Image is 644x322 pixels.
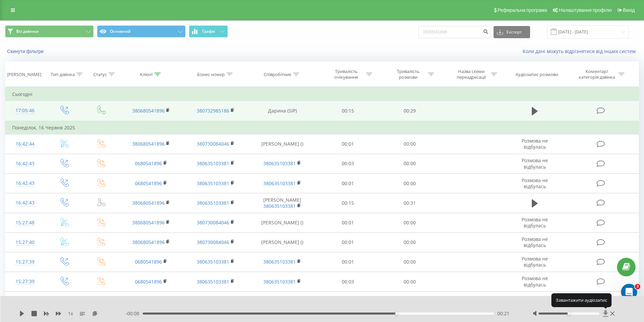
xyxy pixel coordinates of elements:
td: 00:15 [317,101,379,121]
a: 380635103381 [197,160,229,167]
span: Розмова не відбулась [522,236,548,248]
td: 00:01 [317,213,379,232]
td: 00:00 [379,174,441,193]
a: 380635103381 [197,180,229,187]
a: 380680541896 [132,219,165,226]
a: 380680541896 [132,239,165,245]
div: 16:42:43 [12,177,38,190]
td: 00:01 [317,134,379,154]
span: Розмова не відбулась [522,216,548,229]
input: Пошук за номером [419,26,490,38]
div: Аудіозапис розмови [516,72,558,77]
span: Розмова не відбулась [522,275,548,288]
td: 00:00 [379,272,441,292]
button: Експорт [494,26,530,38]
div: Статус [93,72,107,77]
div: Бізнес номер [197,72,225,77]
td: 00:03 [317,272,379,292]
span: 1 x [68,310,73,317]
div: 15:27:39 [12,295,38,308]
a: 380730084046 [197,219,229,226]
div: Тривалість очікування [328,69,364,80]
a: 380680541896 [132,141,165,147]
td: 00:15 [317,193,379,213]
div: 15:27:48 [12,216,38,229]
td: 00:03 [317,154,379,173]
div: Завантажити аудіозапис [551,293,612,307]
a: 380635103381 [263,160,296,167]
div: [PERSON_NAME] [7,72,41,77]
td: 00:00 [379,292,441,311]
div: Назва схеми переадресації [453,69,489,80]
td: 00:00 [379,154,441,173]
button: Основний [97,25,186,38]
span: Розмова не відбулась [522,138,548,150]
a: 380635103381 [197,258,229,265]
div: Клієнт [140,72,153,77]
td: [PERSON_NAME] [248,193,317,213]
a: 380635103381 [263,203,296,209]
span: Вихід [623,7,635,13]
span: Розмова не відбулась [522,157,548,170]
a: 380680541896 [132,200,165,206]
span: Графік [202,29,215,34]
a: 380635103381 [263,278,296,285]
div: 16:42:43 [12,196,38,209]
span: Розмова не відбулась [522,177,548,190]
a: 380635103381 [263,258,296,265]
span: - 00:08 [125,310,143,317]
div: 17:05:46 [12,104,38,117]
a: 0680541896 [135,180,162,187]
td: Дарина (SIP) [248,101,317,121]
iframe: Intercom live chat [621,284,637,300]
td: [PERSON_NAME] () [248,232,317,252]
div: 16:42:43 [12,157,38,170]
td: 00:01 [317,174,379,193]
span: Розмова не відбулась [522,255,548,268]
div: Тривалість розмови [390,69,426,80]
button: Графік [189,25,228,38]
a: 380635103381 [263,180,296,187]
td: 00:01 [317,232,379,252]
a: 380635103381 [197,200,229,206]
td: 00:00 [379,252,441,272]
a: 380730084046 [197,141,229,147]
td: [PERSON_NAME] () [248,213,317,232]
a: 380732985186 [197,107,229,114]
div: Співробітник [264,72,291,77]
td: 00:00 [379,232,441,252]
div: Accessibility label [395,312,398,315]
a: 0680541896 [135,160,162,167]
span: Реферальна програма [498,7,547,13]
td: 00:01 [317,292,379,311]
a: Коли дані можуть відрізнятися вiд інших систем [523,48,639,54]
td: Сьогодні [5,88,639,101]
td: 00:29 [379,101,441,121]
td: 00:01 [317,252,379,272]
td: 00:00 [379,213,441,232]
div: 16:42:44 [12,138,38,151]
span: Налаштування профілю [559,7,612,13]
span: 3 [635,284,640,289]
button: Скинути фільтри [5,48,47,54]
button: Всі дзвінки [5,25,94,38]
td: 00:00 [379,134,441,154]
a: 380635103381 [197,278,229,285]
a: 380730084046 [197,239,229,245]
div: 15:27:40 [12,236,38,249]
a: 380680541896 [132,107,165,114]
td: [PERSON_NAME] () [248,134,317,154]
td: 00:31 [379,193,441,213]
span: 00:21 [497,310,509,317]
div: Accessibility label [568,312,570,315]
a: 0680541896 [135,278,162,285]
div: 15:27:39 [12,275,38,288]
span: Всі дзвінки [16,29,39,34]
span: Розмова не відбулась [522,295,548,307]
td: Понеділок, 16 Червня 2025 [5,121,639,134]
div: Коментар/категорія дзвінка [577,69,617,80]
div: Тип дзвінка [51,72,75,77]
div: 15:27:39 [12,255,38,269]
a: 0680541896 [135,258,162,265]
